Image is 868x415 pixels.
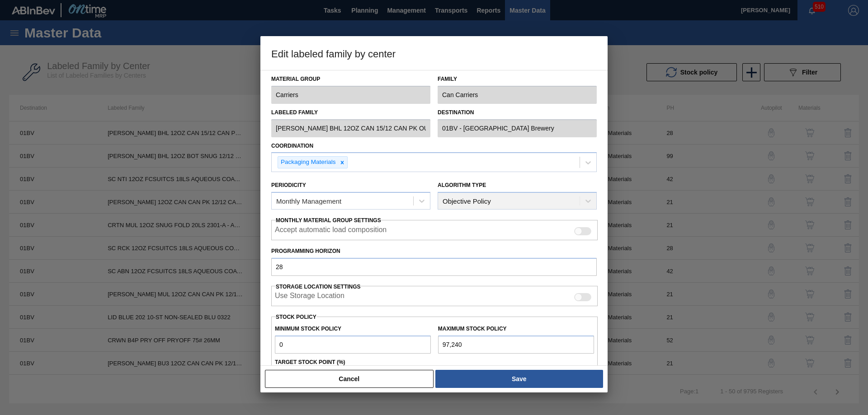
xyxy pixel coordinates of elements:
[275,359,345,365] label: Target Stock Point (%)
[271,245,597,258] label: Programming Horizon
[260,36,608,70] h3: Edit labeled family by center
[438,326,507,332] label: Maximum Stock Policy
[438,73,597,86] label: Family
[276,284,361,290] span: Storage Location Settings
[438,182,486,188] label: Algorithm Type
[275,226,387,237] label: Accept automatic load composition
[271,143,313,149] label: Coordination
[276,314,316,320] label: Stock Policy
[275,326,341,332] label: Minimum Stock Policy
[275,292,344,303] label: When enabled, the system will display stocks from different storage locations.
[271,182,306,188] label: Periodicity
[278,157,337,168] div: Packaging Materials
[265,370,434,388] button: Cancel
[271,73,430,86] label: Material Group
[276,217,381,224] span: Monthly Material Group Settings
[271,106,430,119] label: Labeled Family
[435,370,603,388] button: Save
[276,197,341,205] div: Monthly Management
[438,106,597,119] label: Destination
